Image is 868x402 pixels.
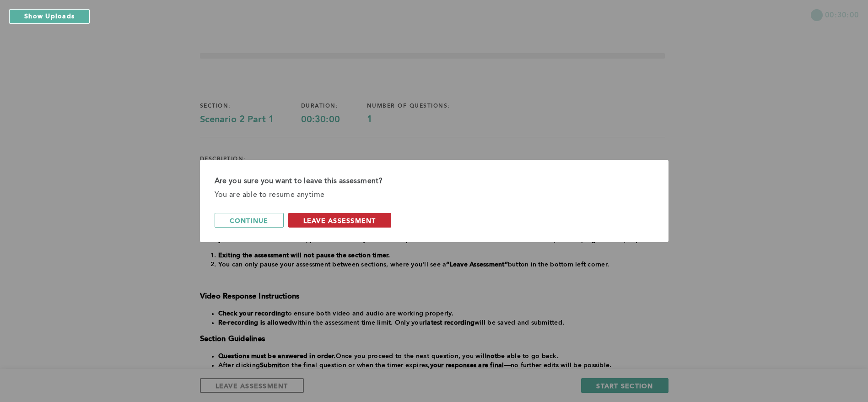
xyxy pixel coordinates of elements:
[215,213,284,228] button: continue
[9,9,90,24] button: Show Uploads
[288,213,391,228] button: leave assessment
[215,188,654,202] div: You are able to resume anytime
[230,216,269,225] span: continue
[215,174,654,188] div: Are you sure you want to leave this assessment?
[303,216,376,225] span: leave assessment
